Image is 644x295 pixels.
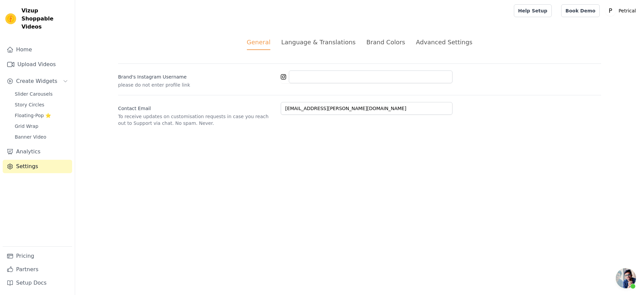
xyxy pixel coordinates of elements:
[281,38,356,47] div: Language & Translations
[118,71,275,80] label: Brand's Instagram Username
[15,134,46,140] span: Banner Video
[11,111,72,120] a: Floating-Pop ⭐
[609,7,612,14] text: P
[3,276,72,290] a: Setup Docs
[11,121,72,131] a: Grid Wrap
[118,113,275,127] p: To receive updates on customisation requests in case you reach out to Support via chat. No spam. ...
[605,5,639,17] button: P Petrical
[15,112,51,119] span: Floating-Pop ⭐
[15,91,53,97] span: Slider Carousels
[21,7,69,31] span: Vizup Shoppable Videos
[15,123,38,130] span: Grid Wrap
[366,38,405,47] div: Brand Colors
[118,102,275,112] label: Contact Email
[616,268,636,288] div: Open chat
[3,160,72,173] a: Settings
[3,43,72,56] a: Home
[616,5,639,17] p: Petrical
[514,4,552,17] a: Help Setup
[11,100,72,109] a: Story Circles
[11,89,72,99] a: Slider Carousels
[416,38,472,47] div: Advanced Settings
[15,101,44,108] span: Story Circles
[118,82,275,88] p: please do not enter profile link
[3,263,72,276] a: Partners
[247,38,271,50] div: General
[3,58,72,71] a: Upload Videos
[11,132,72,142] a: Banner Video
[3,145,72,158] a: Analytics
[5,13,16,24] img: Vizup
[3,249,72,263] a: Pricing
[561,4,600,17] a: Book Demo
[3,75,72,88] button: Create Widgets
[16,77,57,85] span: Create Widgets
